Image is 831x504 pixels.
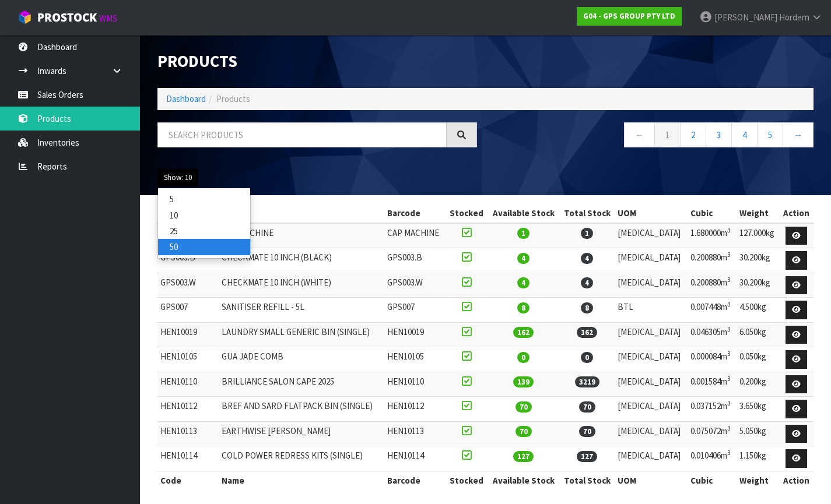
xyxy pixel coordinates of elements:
[384,298,446,323] td: GPS007
[517,352,530,363] span: 0
[513,451,534,462] span: 127
[495,122,814,151] nav: Page navigation
[706,122,732,147] a: 3
[488,471,559,489] th: Available Stock
[219,223,385,248] td: CAP MACHINE
[166,93,206,104] a: Dashboard
[157,421,219,446] td: HEN10113
[157,168,198,187] button: Show: 10
[615,298,688,323] td: BTL
[384,204,446,223] th: Barcode
[737,471,780,489] th: Weight
[688,471,737,489] th: Cubic
[157,471,219,489] th: Code
[157,52,477,71] h1: Products
[731,122,758,147] a: 4
[688,204,737,223] th: Cubic
[575,376,599,387] span: 3219
[219,421,385,446] td: EARTHWISE [PERSON_NAME]
[615,372,688,397] td: [MEDICAL_DATA]
[615,273,688,298] td: [MEDICAL_DATA]
[219,446,385,471] td: COLD POWER REDRESS KITS (SINGLE)
[219,347,385,372] td: GUA JADE COMB
[615,204,688,223] th: UOM
[513,327,534,338] span: 162
[577,327,597,338] span: 162
[688,446,737,471] td: 0.010406m
[615,397,688,422] td: [MEDICAL_DATA]
[727,300,731,308] sup: 3
[757,122,783,147] a: 5
[384,471,446,489] th: Barcode
[615,446,688,471] td: [MEDICAL_DATA]
[727,375,731,383] sup: 3
[577,451,597,462] span: 127
[737,421,780,446] td: 5.050kg
[688,298,737,323] td: 0.007448m
[219,397,385,422] td: BREF AND SARD FLATPACK BIN (SINGLE)
[737,298,780,323] td: 4.500kg
[727,251,731,259] sup: 3
[157,397,219,422] td: HEN10112
[157,122,447,147] input: Search products
[157,322,219,347] td: HEN10019
[783,122,814,147] a: →
[688,273,737,298] td: 0.200880m
[581,228,593,239] span: 1
[727,350,731,358] sup: 3
[727,449,731,457] sup: 3
[219,204,385,223] th: Name
[654,122,681,147] a: 1
[384,248,446,273] td: GPS003.B
[384,273,446,298] td: GPS003.W
[157,273,219,298] td: GPS003.W
[219,372,385,397] td: BRILLIANCE SALON CAPE 2025
[384,372,446,397] td: HEN10110
[615,223,688,248] td: [MEDICAL_DATA]
[158,223,250,239] a: 25
[727,325,731,333] sup: 3
[219,248,385,273] td: CHECKMATE 10 INCH (BLACK)
[737,204,780,223] th: Weight
[219,471,385,489] th: Name
[37,10,97,25] span: ProStock
[779,12,809,23] span: Hordern
[615,421,688,446] td: [MEDICAL_DATA]
[727,424,731,432] sup: 3
[446,204,488,223] th: Stocked
[513,376,534,387] span: 139
[615,248,688,273] td: [MEDICAL_DATA]
[624,122,655,147] a: ←
[737,273,780,298] td: 30.200kg
[737,322,780,347] td: 6.050kg
[579,426,595,437] span: 70
[219,273,385,298] td: CHECKMATE 10 INCH (WHITE)
[216,93,250,104] span: Products
[219,298,385,323] td: SANITISER REFILL - 5L
[559,204,615,223] th: Total Stock
[581,277,593,288] span: 4
[516,426,532,437] span: 70
[688,372,737,397] td: 0.001584m
[688,347,737,372] td: 0.000084m
[714,12,777,23] span: [PERSON_NAME]
[780,204,814,223] th: Action
[516,401,532,413] span: 70
[384,322,446,347] td: HEN10019
[581,302,593,313] span: 8
[727,276,731,284] sup: 3
[517,302,530,313] span: 8
[737,347,780,372] td: 0.050kg
[737,372,780,397] td: 0.200kg
[615,471,688,489] th: UOM
[157,372,219,397] td: HEN10110
[688,223,737,248] td: 1.680000m
[615,322,688,347] td: [MEDICAL_DATA]
[737,397,780,422] td: 3.650kg
[157,347,219,372] td: HEN10105
[517,277,530,288] span: 4
[384,223,446,248] td: CAP MACHINE
[384,397,446,422] td: HEN10112
[158,191,250,207] a: 5
[581,253,593,264] span: 4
